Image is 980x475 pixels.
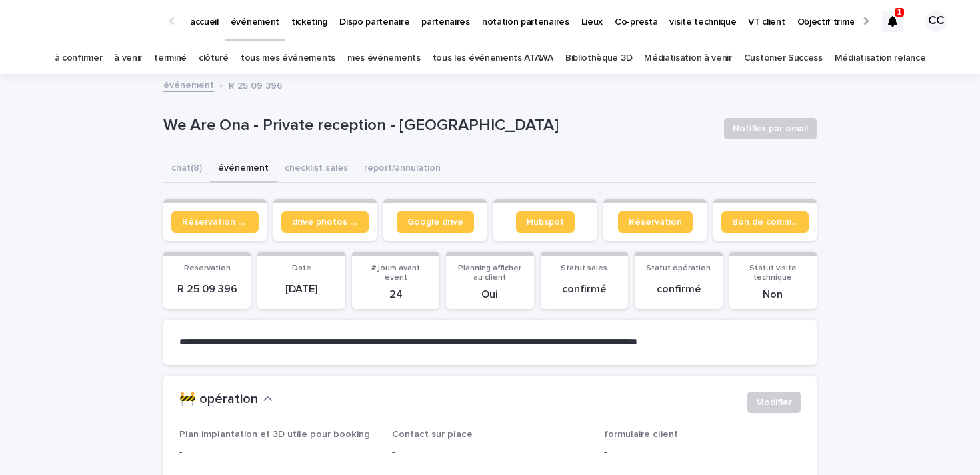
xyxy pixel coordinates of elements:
p: 24 [360,288,431,301]
a: à venir [114,43,142,74]
a: Réservation client [171,211,259,233]
a: Bon de commande [721,211,809,233]
p: [DATE] [265,283,337,296]
span: formulaire client [604,430,678,439]
a: Médiatisation à venir [644,43,732,74]
img: Ls34BcGeRexTGTNfXpUC [27,8,156,35]
span: Modifier [756,396,792,409]
span: Date [292,264,311,272]
span: Notifier par email [733,122,808,135]
a: tous mes événements [241,43,335,74]
span: Statut sales [561,264,607,272]
a: terminé [154,43,187,74]
p: confirmé [643,283,714,296]
a: Réservation [618,211,693,233]
a: Médiatisation relance [835,43,926,74]
p: Non [737,288,809,301]
span: Google drive [407,217,463,227]
a: à confirmer [55,43,103,74]
span: Réservation client [182,217,248,227]
span: Statut opération [646,264,711,272]
a: clôturé [199,43,229,74]
button: Notifier par email [724,118,817,139]
button: événement [210,155,277,183]
span: Bon de commande [732,217,798,227]
a: Bibliothèque 3D [565,43,632,74]
span: Hubspot [527,217,564,227]
p: R 25 09 396 [171,283,243,296]
p: - [392,446,589,460]
p: We Are Ona - Private reception - [GEOGRAPHIC_DATA] [163,116,713,135]
span: Contact sur place [392,430,473,439]
a: événement [163,77,214,92]
button: 🚧 opération [179,392,273,408]
p: - [179,446,376,460]
a: mes événements [347,43,421,74]
p: Oui [454,288,525,301]
span: Planning afficher au client [458,264,521,282]
button: Modifier [747,392,801,413]
div: 1 [882,11,903,32]
p: 1 [897,7,902,17]
button: chat (8) [163,155,210,183]
h2: 🚧 opération [179,392,258,408]
button: checklist sales [277,155,356,183]
p: R 25 09 396 [229,77,283,92]
span: Plan implantation et 3D utile pour booking [179,430,370,439]
p: - [604,446,801,460]
button: report/annulation [356,155,449,183]
div: CC [925,11,947,32]
a: Google drive [397,211,474,233]
span: Réservation [629,217,682,227]
span: drive photos coordinateur [292,217,358,227]
p: confirmé [549,283,620,296]
a: tous les événements ATAWA [433,43,553,74]
span: Statut visite technique [749,264,797,282]
span: # jours avant event [371,264,420,282]
a: Customer Success [744,43,823,74]
span: Reservation [184,264,231,272]
a: drive photos coordinateur [281,211,369,233]
a: Hubspot [516,211,575,233]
